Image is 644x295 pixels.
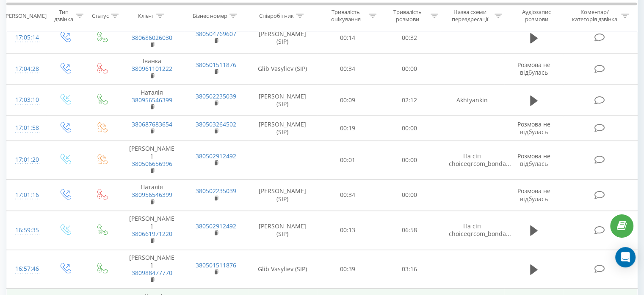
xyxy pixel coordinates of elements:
div: 17:01:20 [15,152,38,168]
div: Коментар/категорія дзвінка [569,9,619,23]
a: 380504769607 [196,30,236,38]
div: 17:01:16 [15,187,38,203]
div: Статус [92,12,109,20]
div: 16:57:46 [15,261,38,277]
div: Назва схеми переадресації [448,9,492,23]
span: Розмова не відбулась [517,61,550,76]
span: На сіп choiceqrcom_bonda... [448,152,511,168]
td: 00:19 [317,116,379,140]
div: [PERSON_NAME] [4,12,47,20]
div: 16:59:35 [15,222,38,239]
a: 380501511876 [196,261,236,269]
div: 17:03:10 [15,92,38,108]
span: На сіп choiceqrcom_bonda... [448,222,511,238]
td: Glib Vasyliev (SIP) [248,250,317,289]
td: 00:00 [379,140,440,180]
td: 00:34 [317,180,379,211]
div: Тривалість розмови [386,9,428,23]
a: 380687683654 [132,120,172,128]
a: 380988477770 [132,269,172,277]
div: Тип дзвінка [53,9,73,23]
td: 02:12 [379,84,440,116]
td: [PERSON_NAME] (SIP) [248,180,317,211]
td: 00:00 [379,53,440,85]
td: 00:14 [317,22,379,53]
a: 380501511876 [196,61,236,69]
div: Бізнес номер [193,12,227,20]
div: Тривалість очікування [325,9,367,23]
td: [PERSON_NAME] (SIP) [248,211,317,250]
div: Open Intercom Messenger [615,247,636,267]
a: 380661971220 [132,230,172,238]
a: 380502235039 [196,187,236,195]
td: 00:00 [379,116,440,140]
td: 00:32 [379,22,440,53]
a: 380506656996 [132,160,172,168]
td: Наталія [120,180,184,211]
td: [PERSON_NAME] (SIP) [248,22,317,53]
td: Наталія [120,84,184,116]
a: 380503264502 [196,120,236,128]
td: Pub Yurov [120,22,184,53]
span: Розмова не відбулась [517,120,550,136]
span: Розмова не відбулась [517,152,550,168]
td: Іванка [120,53,184,85]
div: Співробітник [259,12,294,20]
div: 17:01:58 [15,120,38,136]
td: 00:00 [379,180,440,211]
span: Розмова не відбулась [517,187,550,202]
a: 380502912492 [196,152,236,160]
td: [PERSON_NAME] (SIP) [248,116,317,140]
a: 380956546399 [132,96,172,104]
td: Glib Vasyliev (SIP) [248,53,317,85]
div: Аудіозапис розмови [512,9,561,23]
a: 380502235039 [196,92,236,100]
td: 03:16 [379,250,440,289]
td: 00:09 [317,84,379,116]
a: 380502912492 [196,222,236,230]
div: 17:04:28 [15,61,38,77]
a: 380686026030 [132,34,172,42]
a: 380961101222 [132,65,172,73]
div: Клієнт [138,12,154,20]
td: [PERSON_NAME] [120,211,184,250]
td: 00:13 [317,211,379,250]
td: 06:58 [379,211,440,250]
td: 00:01 [317,140,379,180]
td: 00:34 [317,53,379,85]
td: [PERSON_NAME] (SIP) [248,84,317,116]
td: [PERSON_NAME] [120,250,184,289]
div: 17:05:14 [15,29,38,46]
td: [PERSON_NAME] [120,140,184,180]
td: 00:39 [317,250,379,289]
td: Akhtyankin [440,84,504,116]
a: 380956546399 [132,191,172,199]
